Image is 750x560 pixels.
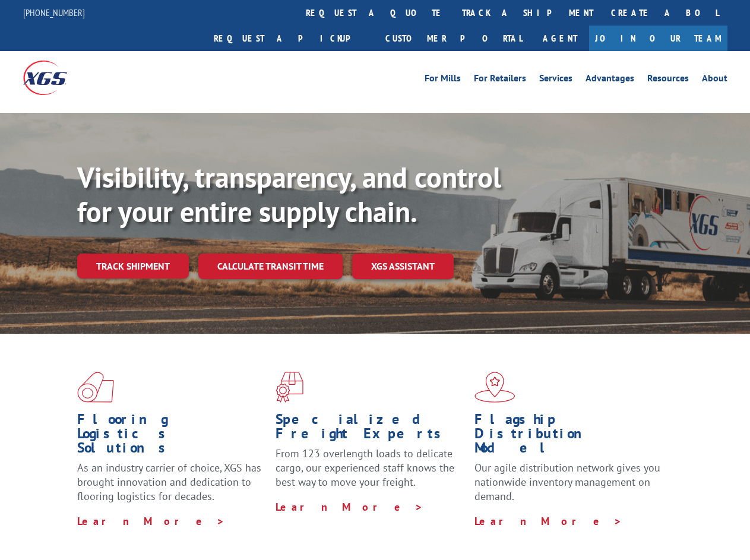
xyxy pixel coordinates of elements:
[77,372,114,403] img: xgs-icon-total-supply-chain-intelligence-red
[702,74,727,87] a: About
[77,514,225,528] a: Learn More >
[276,372,303,403] img: xgs-icon-focused-on-flooring-red
[474,74,526,87] a: For Retailers
[474,412,664,461] h1: Flagship Distribution Model
[77,412,267,461] h1: Flooring Logistics Solutions
[647,74,689,87] a: Resources
[589,26,727,51] a: Join Our Team
[276,412,465,447] h1: Specialized Freight Experts
[352,254,454,279] a: XGS ASSISTANT
[77,461,261,503] span: As an industry carrier of choice, XGS has brought innovation and dedication to flooring logistics...
[474,372,515,403] img: xgs-icon-flagship-distribution-model-red
[474,461,660,503] span: Our agile distribution network gives you nationwide inventory management on demand.
[23,7,85,18] a: [PHONE_NUMBER]
[474,514,622,528] a: Learn More >
[276,447,465,499] p: From 123 overlength loads to delicate cargo, our experienced staff knows the best way to move you...
[77,254,189,279] a: Track shipment
[205,26,376,51] a: Request a pickup
[77,159,501,230] b: Visibility, transparency, and control for your entire supply chain.
[531,26,589,51] a: Agent
[539,74,572,87] a: Services
[276,500,423,514] a: Learn More >
[425,74,461,87] a: For Mills
[376,26,531,51] a: Customer Portal
[586,74,634,87] a: Advantages
[198,254,343,279] a: Calculate transit time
